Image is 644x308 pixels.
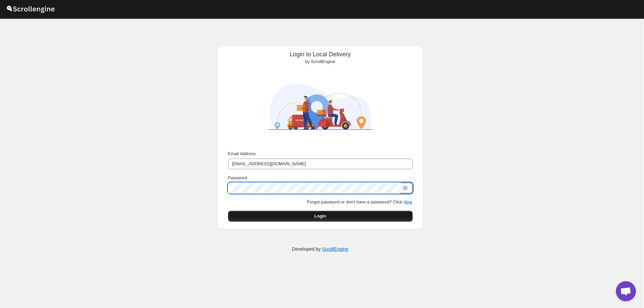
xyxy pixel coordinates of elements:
[322,246,348,252] a: ScrollEngine
[228,175,247,180] span: Password
[262,68,379,146] img: ScrollEngine
[616,281,636,301] div: Open chat
[404,199,412,204] button: here
[228,211,413,222] button: Login
[228,199,413,205] p: Forgot password or don't have a password? Click
[314,213,326,220] span: Login
[223,51,418,65] div: Login to Local Delivery
[228,151,256,156] span: Email Address
[305,59,335,64] span: by ScrollEngine
[292,246,348,252] p: Developed by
